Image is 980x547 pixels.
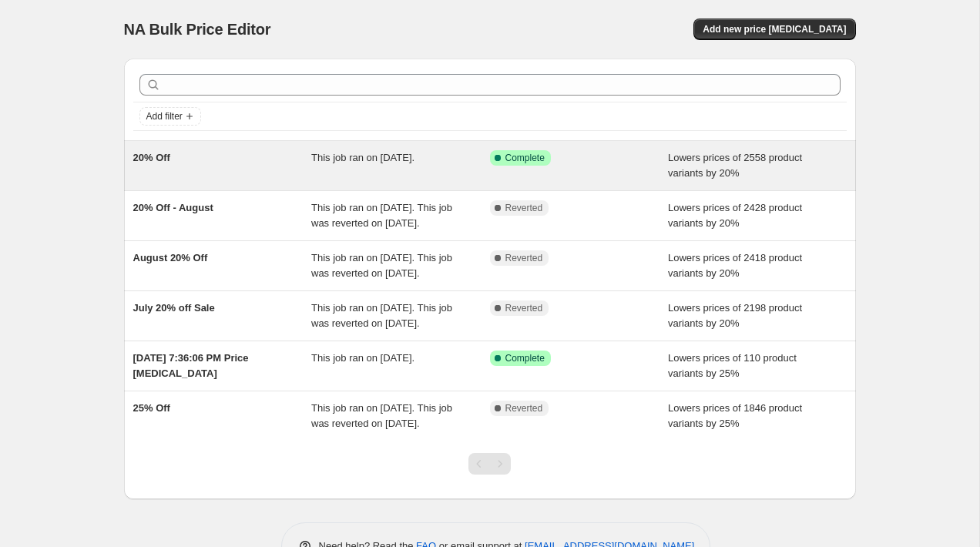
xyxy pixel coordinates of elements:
[668,202,802,229] span: Lowers prices of 2428 product variants by 20%
[133,352,249,379] span: [DATE] 7:36:06 PM Price [MEDICAL_DATA]
[311,302,452,329] span: This job ran on [DATE]. This job was reverted on [DATE].
[505,152,545,164] span: Complete
[505,352,545,364] span: Complete
[133,302,215,314] span: July 20% off Sale
[505,202,543,214] span: Reverted
[505,402,543,414] span: Reverted
[668,252,802,279] span: Lowers prices of 2418 product variants by 20%
[505,302,543,314] span: Reverted
[505,252,543,264] span: Reverted
[693,18,855,40] button: Add new price [MEDICAL_DATA]
[133,152,170,163] span: 20% Off
[311,402,452,429] span: This job ran on [DATE]. This job was reverted on [DATE].
[311,252,452,279] span: This job ran on [DATE]. This job was reverted on [DATE].
[124,21,271,38] span: NA Bulk Price Editor
[311,352,414,364] span: This job ran on [DATE].
[133,402,170,414] span: 25% Off
[146,110,183,122] span: Add filter
[668,302,802,329] span: Lowers prices of 2198 product variants by 20%
[133,202,213,213] span: 20% Off - August
[703,23,846,35] span: Add new price [MEDICAL_DATA]
[668,352,797,379] span: Lowers prices of 110 product variants by 25%
[468,453,511,475] nav: Pagination
[311,202,452,229] span: This job ran on [DATE]. This job was reverted on [DATE].
[139,107,201,126] button: Add filter
[668,152,802,179] span: Lowers prices of 2558 product variants by 20%
[668,402,802,429] span: Lowers prices of 1846 product variants by 25%
[133,252,208,263] span: August 20% Off
[311,152,414,163] span: This job ran on [DATE].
